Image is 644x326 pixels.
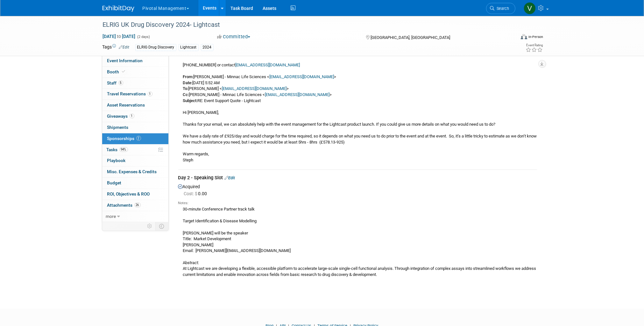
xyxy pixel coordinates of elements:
[102,100,168,111] a: Asset Reservations
[236,63,300,67] a: [EMAIL_ADDRESS][DOMAIN_NAME]
[107,136,141,141] span: Sponsorships
[130,114,134,118] span: 1
[184,191,198,196] span: Cost: $
[122,70,125,73] i: Booth reservation complete
[371,35,450,40] span: [GEOGRAPHIC_DATA], [GEOGRAPHIC_DATA]
[178,20,537,163] div: Onsite Support [PERSON_NAME] Minnac Life Sciences | [PHONE_NUMBER] [DOMAIN_NAME] [PHONE_NUMBER] o...
[102,200,168,211] a: Attachments26
[102,133,168,144] a: Sponsorships2
[222,86,287,91] a: [EMAIL_ADDRESS][DOMAIN_NAME]
[521,34,527,39] img: Format-Inperson.png
[107,158,126,163] span: Playbook
[183,98,198,103] b: Subject:
[183,74,194,79] b: From:
[145,222,156,230] td: Personalize Event Tab Strip
[478,33,543,43] div: Event Format
[486,3,515,14] a: Search
[102,56,168,66] a: Event Information
[183,86,188,91] b: To:
[524,2,536,14] img: Valerie Weld
[178,206,537,278] div: 30-minute Conference Partner track talk Target Identification & Disease Modelling [PERSON_NAME] w...
[265,92,330,97] a: [EMAIL_ADDRESS][DOMAIN_NAME]
[118,80,123,85] span: 5
[107,58,143,63] span: Event Information
[528,34,543,39] div: In-Person
[270,74,334,79] a: [EMAIL_ADDRESS][DOMAIN_NAME]
[201,44,214,51] div: 2024
[103,44,130,51] td: Tags
[103,5,134,12] img: ExhibitDay
[106,214,116,219] span: more
[178,174,537,182] div: Day 2 - Speaking Slot
[107,191,150,196] span: ROI, Objectives & ROO
[183,80,193,85] b: Date:
[119,147,128,152] span: 94%
[215,33,253,40] button: Committed
[107,114,134,119] span: Giveaways
[107,203,141,208] span: Attachments
[107,180,122,185] span: Budget
[526,44,543,47] div: Event Rating
[102,78,168,89] a: Staff5
[107,169,157,174] span: Misc. Expenses & Credits
[102,122,168,133] a: Shipments
[119,45,130,49] a: Edit
[101,19,506,31] div: ELRIG UK Drug Discovery 2024- Lightcast
[225,175,235,180] a: Edit
[184,191,210,196] span: 0.00
[107,125,129,130] span: Shipments
[148,92,152,96] span: 1
[107,91,152,96] span: Travel Reservations
[102,189,168,200] a: ROI, Objectives & ROO
[102,167,168,177] a: Misc. Expenses & Credits
[495,6,509,11] span: Search
[107,69,127,74] span: Booth
[136,136,141,141] span: 2
[102,211,168,222] a: more
[102,178,168,189] a: Budget
[135,44,176,51] div: ELRIG Drug Discovery
[178,182,537,279] div: Acquired
[179,44,199,51] div: Lightcast
[178,201,537,206] div: Notes:
[107,147,128,152] span: Tasks
[107,80,123,85] span: Staff
[102,111,168,122] a: Giveaways1
[103,33,136,39] span: [DATE] [DATE]
[102,144,168,155] a: Tasks94%
[107,102,145,107] span: Asset Reservations
[116,34,122,39] span: to
[102,89,168,100] a: Travel Reservations1
[183,92,189,97] b: Cc:
[102,155,168,166] a: Playbook
[134,203,141,207] span: 26
[137,35,150,39] span: (2 days)
[102,67,168,78] a: Booth
[155,222,168,230] td: Toggle Event Tabs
